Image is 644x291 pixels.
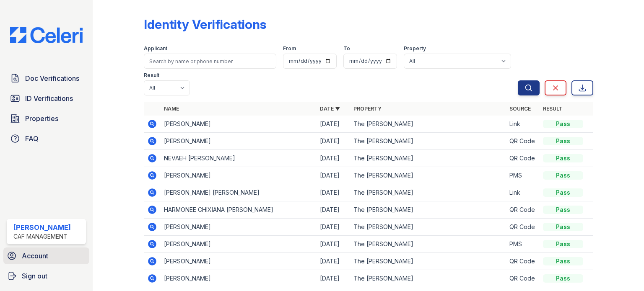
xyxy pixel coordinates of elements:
td: The [PERSON_NAME] [350,150,506,167]
td: HARMONEE CHIXIANA [PERSON_NAME] [161,201,317,219]
td: [DATE] [317,150,350,167]
td: Link [506,184,540,201]
label: Property [404,45,426,52]
td: [PERSON_NAME] [161,270,317,287]
td: [DATE] [317,219,350,236]
td: The [PERSON_NAME] [350,236,506,253]
div: Pass [543,240,583,248]
td: [PERSON_NAME] [161,219,317,236]
div: [PERSON_NAME] [13,222,71,232]
span: Properties [25,113,58,124]
td: [PERSON_NAME] [161,116,317,133]
a: Date ▼ [320,106,340,112]
td: NEVAEH [PERSON_NAME] [161,150,317,167]
td: The [PERSON_NAME] [350,219,506,236]
td: The [PERSON_NAME] [350,184,506,201]
td: [DATE] [317,270,350,287]
td: [DATE] [317,201,350,219]
div: Pass [543,188,583,197]
input: Search by name or phone number [144,54,276,69]
a: Sign out [3,268,89,284]
label: From [283,45,296,52]
td: The [PERSON_NAME] [350,201,506,219]
td: [DATE] [317,184,350,201]
span: ID Verifications [25,93,73,103]
td: [DATE] [317,116,350,133]
td: QR Code [506,219,540,236]
span: Sign out [22,271,47,281]
a: Doc Verifications [7,70,86,87]
td: The [PERSON_NAME] [350,133,506,150]
div: Pass [543,257,583,265]
td: QR Code [506,201,540,219]
td: [DATE] [317,133,350,150]
td: PMS [506,236,540,253]
td: The [PERSON_NAME] [350,116,506,133]
div: Pass [543,120,583,128]
td: The [PERSON_NAME] [350,253,506,270]
span: Doc Verifications [25,73,79,83]
a: Name [164,106,179,112]
a: Source [509,106,531,112]
td: [PERSON_NAME] [PERSON_NAME] [161,184,317,201]
div: Pass [543,171,583,180]
a: ID Verifications [7,90,86,107]
td: QR Code [506,253,540,270]
span: Account [22,251,48,261]
img: CE_Logo_Blue-a8612792a0a2168367f1c8372b55b34899dd931a85d93a1a3d3e32e68fde9ad4.png [3,27,89,43]
td: PMS [506,167,540,184]
a: Property [353,106,382,112]
td: The [PERSON_NAME] [350,167,506,184]
a: FAQ [7,130,86,147]
td: [PERSON_NAME] [161,133,317,150]
td: QR Code [506,150,540,167]
span: FAQ [25,134,39,144]
div: CAF Management [13,232,71,241]
td: Link [506,116,540,133]
div: Pass [543,206,583,214]
td: QR Code [506,270,540,287]
td: QR Code [506,133,540,150]
td: [PERSON_NAME] [161,236,317,253]
td: [PERSON_NAME] [161,167,317,184]
td: [PERSON_NAME] [161,253,317,270]
td: The [PERSON_NAME] [350,270,506,287]
div: Identity Verifications [144,17,266,32]
div: Pass [543,274,583,283]
div: Pass [543,154,583,162]
label: Result [144,72,159,79]
div: Pass [543,223,583,231]
td: [DATE] [317,167,350,184]
label: Applicant [144,45,167,52]
a: Result [543,106,563,112]
label: To [343,45,350,52]
a: Account [3,247,89,264]
div: Pass [543,137,583,145]
td: [DATE] [317,253,350,270]
a: Properties [7,110,86,127]
td: [DATE] [317,236,350,253]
